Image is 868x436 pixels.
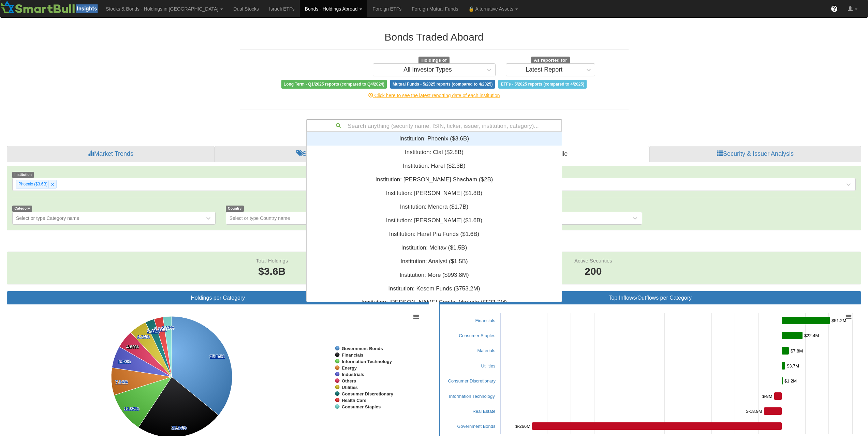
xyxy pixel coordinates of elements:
a: Consumer Discretionary [448,378,496,384]
tspan: $-8M [762,394,773,399]
a: Dual Stocks [228,0,264,17]
a: Utilities [481,363,496,369]
div: Phoenix ($3.6B) [16,180,48,188]
h2: Bonds Traded Aboard [240,31,629,43]
a: Foreign ETFs [367,0,407,17]
a: 🔒 Alternative Assets [463,0,523,17]
div: Institution: ‎Harel ‎($2.3B)‏ [307,159,562,173]
div: Institution: ‎[PERSON_NAME] ‎($1.8B)‏ [307,186,562,200]
a: Government Bonds [457,424,496,429]
tspan: 4.74% [137,334,150,339]
tspan: 35.94% [210,354,225,359]
a: ? [826,0,843,17]
a: Information Technology [449,394,495,399]
tspan: Consumer Staples [342,404,381,409]
div: All Investor Types [403,66,452,73]
div: Institution: ‎Analyst ‎($1.5B)‏ [307,255,562,268]
h2: Phoenix - Institution Overview [7,237,861,248]
span: Institution [12,172,34,178]
span: Mutual Funds - 5/2025 reports (compared to 4/2025) [390,80,495,89]
tspan: Information Technology [342,359,392,364]
div: Institution: ‎Harel Pia Funds ‎($1.6B)‏ [307,227,562,241]
span: $3.6B [258,266,285,277]
span: Total Holdings [256,258,288,264]
a: Bonds - Holdings Abroad [300,0,368,17]
tspan: $-266M [515,424,530,429]
tspan: Others [342,378,356,384]
div: Institution: ‎Menora ‎($1.7B)‏ [307,200,562,214]
a: Foreign Mutual Funds [407,0,463,17]
tspan: $-18.9M [746,409,762,414]
div: Institution: ‎More ‎($993.8M)‏ [307,268,562,282]
div: grid [307,132,562,336]
h3: Holdings per Category [12,295,424,301]
a: Sector Breakdown [215,146,434,162]
tspan: Government Bonds [342,346,383,351]
span: Active Securities [574,258,612,264]
span: As reported for [531,57,570,64]
span: Category [12,206,32,211]
div: Search anything (security name, ISIN, ticker, issuer, institution, category)... [307,120,561,131]
span: Long Term - Q1/2025 reports (compared to Q4/2024) [281,80,387,89]
span: Country [226,206,244,211]
tspan: 2.42% [147,329,160,334]
tspan: $7.8M [791,348,803,354]
a: Financials [475,318,496,323]
div: Click here to see the latest reporting date of each institution [235,92,634,99]
tspan: $3.7M [787,363,799,369]
tspan: 2.39% [154,327,167,332]
div: Select or type Country name [230,215,290,222]
a: Consumer Staples [459,333,496,338]
tspan: Consumer Discretionary [342,391,394,396]
a: Real Estate [473,409,496,414]
div: Institution: ‎[PERSON_NAME] Shacham ‎($2B)‏ [307,173,562,186]
a: Market Trends [7,146,215,162]
span: ? [833,5,836,12]
div: Institution: ‎Clal ‎($2.8B)‏ [307,146,562,159]
tspan: $22.4M [804,333,819,338]
tspan: 5.88% [118,359,131,364]
div: Institution: ‎Phoenix ‎($3.6B)‏ [307,132,562,146]
tspan: 2.33% [162,325,174,330]
div: Institution: ‎[PERSON_NAME] Capital Markets ‎($523.7M)‏ [307,296,562,309]
span: Holdings of [418,57,449,64]
tspan: Industrials [342,372,364,377]
h3: Top Inflows/Outflows per Category [445,295,856,301]
span: ETFs - 5/2025 reports (compared to 4/2025) [498,80,587,89]
tspan: Energy [342,365,357,371]
tspan: 4.80% [126,344,139,349]
div: Institution: ‎Meitav ‎($1.5B)‏ [307,241,562,255]
span: 200 [574,264,612,279]
tspan: 7.34% [115,379,128,385]
tspan: Utilities [342,385,358,390]
div: Select or type Category name [16,215,79,222]
a: Israeli ETFs [264,0,300,17]
tspan: $51.2M [832,318,846,323]
div: Institution: ‎[PERSON_NAME] ‎($1.6B)‏ [307,214,562,227]
div: Institution: ‎Kesem Funds ‎($753.2M)‏ [307,282,562,296]
a: Materials [477,348,496,353]
div: Latest Report [526,66,562,73]
a: Stocks & Bonds - Holdings in [GEOGRAPHIC_DATA] [101,0,228,17]
tspan: 10.82% [124,406,139,411]
a: Security & Issuer Analysis [649,146,861,162]
tspan: Financials [342,352,364,358]
img: Smartbull [0,0,101,14]
tspan: $1.2M [784,378,797,384]
tspan: 23.34% [172,425,187,430]
tspan: Health Care [342,398,366,403]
